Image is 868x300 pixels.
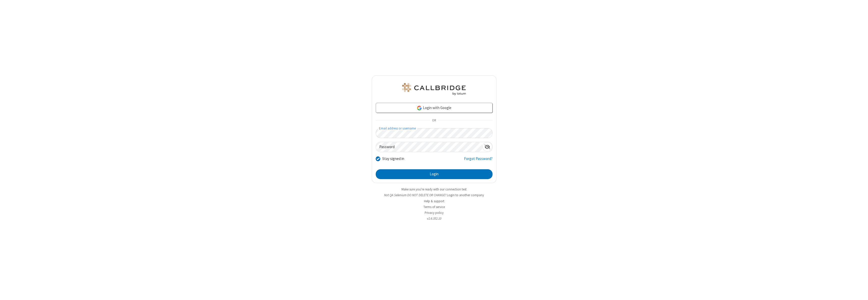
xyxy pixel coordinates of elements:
a: Help & support [424,199,444,203]
iframe: Chat [855,287,864,296]
input: Password [376,142,482,152]
img: google-icon.png [417,105,422,111]
button: Login [376,169,493,179]
label: Stay signed in [382,156,404,162]
a: Forgot Password? [464,156,493,165]
a: Terms of service [423,205,445,209]
div: Show password [482,142,492,151]
input: Email address or username [376,128,493,138]
span: OR [430,117,438,124]
li: Not QA Selenium DO NOT DELETE OR CHANGE? [372,193,497,197]
img: QA Selenium DO NOT DELETE OR CHANGE [401,83,467,95]
a: Privacy policy [425,211,444,215]
a: Login with Google [376,103,493,113]
a: Make sure you're ready with our connection test [401,187,467,191]
li: v2.6.352.10 [372,216,497,221]
button: Login to another company [447,193,484,197]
